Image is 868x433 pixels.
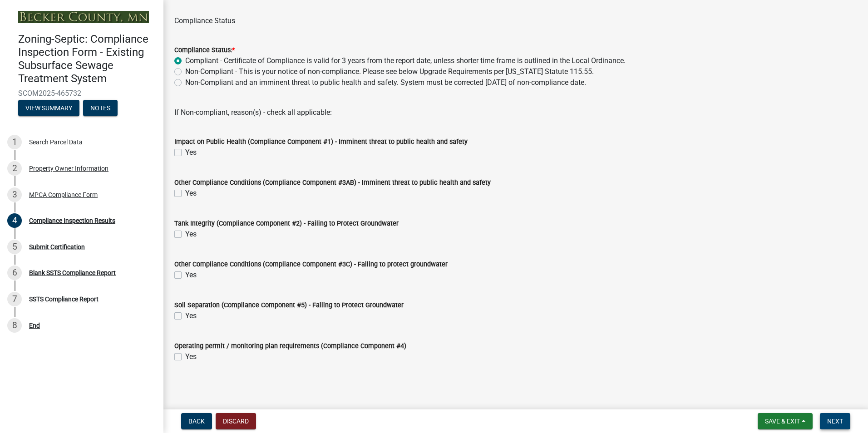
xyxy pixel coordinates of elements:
[29,296,99,302] div: SSTS Compliance Report
[7,213,22,228] div: 4
[7,240,22,254] div: 5
[18,33,156,85] h4: Zoning-Septic: Compliance Inspection Form - Existing Subsurface Sewage Treatment System
[29,270,116,276] div: Blank SSTS Compliance Report
[83,105,118,112] wm-modal-confirm: Notes
[758,413,813,429] button: Save & Exit
[29,139,83,145] div: Search Parcel Data
[174,15,857,26] div: Compliance Status
[7,161,22,176] div: 2
[216,413,256,429] button: Discard
[185,188,197,199] label: Yes
[174,139,468,145] label: Impact on Public Health (Compliance Component #1) - Imminent threat to public health and safety
[83,100,118,116] button: Notes
[174,107,857,118] div: If Non-compliant, reason(s) - check all applicable:
[185,147,197,158] label: Yes
[174,180,491,186] label: Other Compliance Conditions (Compliance Component #3AB) - Imminent threat to public health and sa...
[820,413,850,429] button: Next
[18,11,149,23] img: Becker County, Minnesota
[29,322,40,329] div: End
[7,292,22,306] div: 7
[185,229,197,240] label: Yes
[29,217,115,224] div: Compliance Inspection Results
[7,187,22,202] div: 3
[185,270,197,280] label: Yes
[18,89,145,98] span: SCOM2025-465732
[7,135,22,149] div: 1
[185,310,197,321] label: Yes
[765,418,800,425] span: Save & Exit
[18,100,79,116] button: View Summary
[7,318,22,333] div: 8
[29,244,85,250] div: Submit Certification
[174,47,235,54] label: Compliance Status:
[827,418,843,425] span: Next
[188,418,205,425] span: Back
[174,221,399,227] label: Tank Integrity (Compliance Component #2) - Failing to Protect Groundwater
[185,55,626,66] label: Compliant - Certificate of Compliance is valid for 3 years from the report date, unless shorter t...
[174,261,448,268] label: Other Compliance Conditions (Compliance Component #3C) - Failing to protect groundwater
[174,343,406,349] label: Operating permit / monitoring plan requirements (Compliance Component #4)
[185,77,586,88] label: Non-Compliant and an imminent threat to public health and safety. System must be corrected [DATE]...
[181,413,212,429] button: Back
[7,266,22,280] div: 6
[29,165,108,172] div: Property Owner Information
[29,192,98,198] div: MPCA Compliance Form
[18,105,79,112] wm-modal-confirm: Summary
[185,351,197,362] label: Yes
[185,66,594,77] label: Non-Compliant - This is your notice of non-compliance. Please see below Upgrade Requirements per ...
[174,302,404,309] label: Soil Separation (Compliance Component #5) - Failing to Protect Groundwater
